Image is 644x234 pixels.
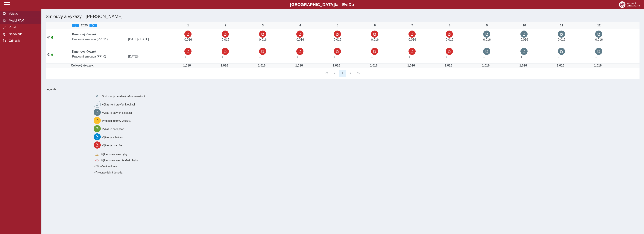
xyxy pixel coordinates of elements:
[352,2,354,7] span: o
[94,171,97,174] span: Smlouva vnořená do kmene
[339,70,346,77] button: 1
[370,64,377,67] div: Úvazek : 8,128 h / den. 40,64 h / týden.
[371,38,379,41] span: Úvazek : 0,128 h / den. 0,64 h / týden.
[296,55,298,58] span: Úvazek : 8 h / den. 40 h / týden.
[98,171,123,174] span: Nepravidelná dohoda.
[334,38,341,41] span: Úvazek : 0,128 h / den. 0,64 h / týden.
[101,159,138,162] span: Výkaz obsahuje závažné chyby.
[44,86,638,92] b: Legenda
[333,64,340,67] div: Úvazek : 8,128 h / den. 40,64 h / týden.
[408,24,416,27] div: 7
[138,55,139,58] span: -
[102,111,133,114] span: Výkaz je otevřen k editaci.
[594,64,602,67] div: Úvazek : 8,128 h / den. 40,64 h / týden.
[72,50,96,53] b: Kmenový úvazek
[102,119,131,122] span: Probíhají úpravy výkazu.
[138,38,149,41] span: - [DATE]
[8,32,38,36] span: Nápověda
[445,64,452,67] div: Úvazek : 8,128 h / den. 40,64 h / týden.
[8,39,38,43] span: Odhlásit
[558,38,565,41] span: Úvazek : 0,128 h / den. 0,64 h / týden.
[102,95,146,98] span: Smlouva je pro daný měsíc neaktivní.
[557,64,564,67] div: Úvazek : 8,128 h / den. 40,64 h / týden.
[520,38,528,41] span: Úvazek : 0,128 h / den. 0,64 h / týden.
[446,55,447,58] span: Úvazek : 8 h / den. 40 h / týden.
[222,38,229,41] span: Úvazek : 0,128 h / den. 0,64 h / týden.
[127,55,183,58] span: [DATE]
[8,12,38,16] span: Výkazy
[102,128,125,131] span: Výkaz je podepsán.
[407,64,415,67] div: Úvazek : 8,128 h / den. 40,64 h / týden.
[8,19,38,22] span: Modul PAM
[519,64,527,67] div: Úvazek : 8,128 h / den. 40,64 h / týden.
[595,55,597,58] span: Úvazek : 8 h / den. 40 h / týden.
[334,24,341,27] div: 5
[94,165,97,168] span: Smlouva vnořená do kmene
[371,24,379,27] div: 6
[335,2,336,7] span: t
[295,64,303,67] div: Úvazek : 8,128 h / den. 40,64 h / týden.
[51,53,53,56] span: Údaje souhlasí s údaji v Magionu
[127,38,183,41] span: [DATE]
[483,24,491,27] div: 9
[259,55,261,58] span: Úvazek : 8 h / den. 40 h / týden.
[101,153,128,156] span: Výkaz obsahuje chyby.
[102,144,124,147] span: Výkaz je uzamčen.
[44,12,542,21] h1: Smlouvy a výkazy - [PERSON_NAME]
[47,53,50,56] i: Smlouva je aktivní
[558,55,560,58] span: Úvazek : 8 h / den. 40 h / týden.
[446,24,453,27] div: 8
[222,55,223,58] span: Úvazek : 8 h / den. 40 h / týden.
[558,24,565,27] div: 11
[8,26,38,29] span: Profil
[520,24,528,27] div: 10
[619,1,640,8] img: logo_web_su.png
[47,36,50,39] i: Smlouva je aktivní
[71,38,127,41] span: Pracovní smlouva (PP: 11)
[11,2,633,7] b: [GEOGRAPHIC_DATA] a - Evi
[222,24,229,27] div: 2
[102,136,124,139] span: Výkaz je schválen.
[595,38,603,41] span: Úvazek : 0,128 h / den. 0,64 h / týden.
[51,36,53,39] span: Údaje souhlasí s údaji v Magionu
[482,64,490,67] div: Úvazek : 8,128 h / den. 40,64 h / týden.
[446,38,453,41] span: Úvazek : 0,128 h / den. 0,64 h / týden.
[184,24,192,27] div: 1
[97,165,118,168] span: Vnořená smlouva.
[408,55,410,58] span: Úvazek : 8 h / den. 40 h / týden.
[72,24,181,27] div: 2025
[259,24,267,27] div: 3
[483,38,491,41] span: Úvazek : 0,128 h / den. 0,64 h / týden.
[595,24,603,27] div: 12
[371,55,373,58] span: Úvazek : 8 h / den. 40 h / týden.
[483,55,485,58] span: Úvazek : 8 h / den. 40 h / týden.
[72,33,96,36] b: Kmenový úvazek
[71,64,183,68] td: Celkový úvazek:
[183,64,191,67] div: Úvazek : 8,128 h / den. 40,64 h / týden.
[184,38,192,41] span: Úvazek : 0,128 h / den. 0,64 h / týden.
[71,55,127,58] span: Pracovní smlouva (PP: 0)
[184,55,186,58] span: Úvazek : 8 h / den. 40 h / týden.
[259,38,267,41] span: Úvazek : 0,128 h / den. 0,64 h / týden.
[334,55,335,58] span: Úvazek : 8 h / den. 40 h / týden.
[258,64,265,67] div: Úvazek : 8,128 h / den. 40,64 h / týden.
[296,24,304,27] div: 4
[221,64,228,67] div: Úvazek : 8,128 h / den. 40,64 h / týden.
[102,103,136,106] span: Výkaz není otevřen k editaci.
[520,55,522,58] span: Úvazek : 8 h / den. 40 h / týden.
[296,38,304,41] span: Úvazek : 0,128 h / den. 0,64 h / týden.
[408,38,416,41] span: Úvazek : 0,128 h / den. 0,64 h / týden.
[348,2,351,7] span: D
